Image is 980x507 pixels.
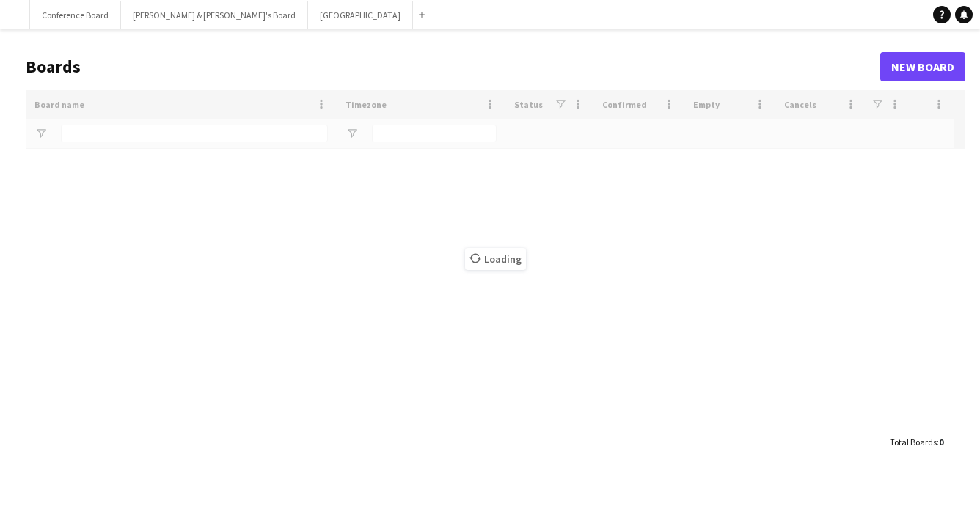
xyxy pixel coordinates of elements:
[121,1,308,29] button: [PERSON_NAME] & [PERSON_NAME]'s Board
[890,437,937,448] span: Total Boards
[465,248,526,270] span: Loading
[308,1,413,29] button: [GEOGRAPHIC_DATA]
[939,437,943,448] span: 0
[30,1,121,29] button: Conference Board
[880,52,965,81] a: New Board
[26,56,880,78] h1: Boards
[890,428,943,456] div: :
